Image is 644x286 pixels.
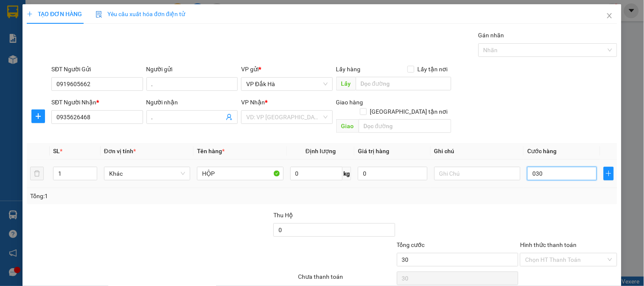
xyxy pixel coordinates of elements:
label: Gán nhãn [478,32,504,39]
button: delete [30,167,44,180]
span: Lấy tận nơi [414,64,451,74]
span: Thu Hộ [273,212,293,219]
span: Yêu cầu xuất hóa đơn điện tử [96,11,185,17]
div: Người gửi [146,64,238,74]
span: Giao [336,119,359,133]
span: Khác [109,167,185,180]
div: VP gửi [241,64,332,74]
span: [GEOGRAPHIC_DATA] tận nơi [367,107,451,116]
input: Ghi Chú [434,167,520,180]
span: TẠO ĐƠN HÀNG [27,11,82,17]
span: user-add [226,114,233,121]
span: VP Đắk Hà [246,78,327,90]
span: Tổng cước [397,241,425,248]
button: plus [604,167,614,180]
div: SĐT Người Gửi [51,64,143,74]
button: Close [598,4,622,28]
span: Tên hàng [197,148,225,154]
label: Hình thức thanh toán [520,241,577,248]
span: SL [53,148,60,154]
input: Dọc đường [359,119,451,133]
th: Ghi chú [431,143,524,160]
span: Lấy [336,77,356,90]
div: Tổng: 1 [30,191,249,201]
span: kg [343,167,351,180]
span: Giao hàng [336,99,363,106]
span: close [606,12,613,19]
span: Giá trị hàng [358,148,389,154]
div: SĐT Người Nhận [51,98,143,107]
span: Lấy hàng [336,66,361,73]
input: 0 [358,167,427,180]
button: plus [31,109,45,123]
span: plus [32,113,45,120]
div: Người nhận [146,98,238,107]
img: icon [96,11,102,18]
span: Định lượng [306,148,336,154]
span: plus [604,170,613,177]
span: Đơn vị tính [104,148,136,154]
span: Cước hàng [527,148,557,154]
input: VD: Bàn, Ghế [197,167,283,180]
input: Dọc đường [356,77,451,90]
span: plus [27,11,33,17]
span: VP Nhận [241,99,265,106]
